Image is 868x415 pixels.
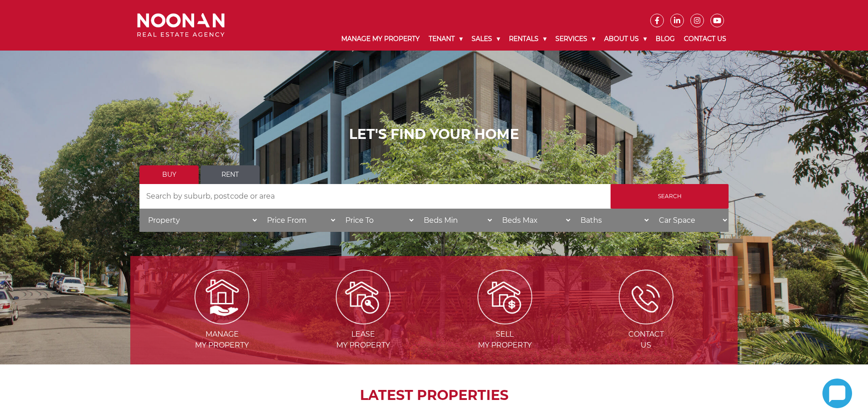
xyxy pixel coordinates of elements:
[611,184,729,209] input: Search
[435,329,575,351] span: Sell my Property
[435,292,575,349] a: Sell my property Sellmy Property
[337,27,424,51] a: Manage My Property
[152,329,292,351] span: Manage my Property
[600,27,651,51] a: About Us
[424,27,467,51] a: Tenant
[293,292,433,349] a: Lease my property Leasemy Property
[139,165,199,184] a: Buy
[152,292,292,349] a: Manage my Property Managemy Property
[576,329,716,351] span: Contact Us
[504,27,551,51] a: Rentals
[153,387,715,404] h2: LATEST PROPERTIES
[137,13,225,37] img: Noonan Real Estate Agency
[195,270,249,324] img: Manage my Property
[478,270,532,324] img: Sell my property
[467,27,504,51] a: Sales
[200,165,260,184] a: Rent
[679,27,731,51] a: Contact Us
[139,184,611,209] input: Search by suburb, postcode or area
[619,270,673,324] img: ICONS
[576,292,716,349] a: ICONS ContactUs
[336,270,390,324] img: Lease my property
[293,329,433,351] span: Lease my Property
[139,126,729,143] h1: LET'S FIND YOUR HOME
[551,27,600,51] a: Services
[651,27,679,51] a: Blog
